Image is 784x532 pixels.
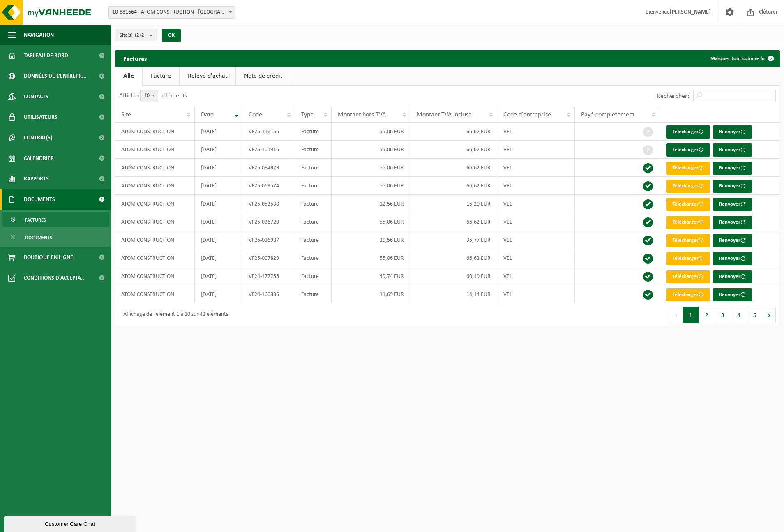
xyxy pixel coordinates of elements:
[332,159,410,177] td: 55,06 EUR
[666,162,710,175] a: Télécharger
[410,159,498,177] td: 66,62 EUR
[332,249,410,267] td: 55,06 EUR
[666,270,710,283] a: Télécharger
[683,307,699,323] button: 1
[242,267,295,285] td: VF24-177755
[24,107,58,127] span: Utilisateurs
[115,29,157,41] button: Site(s)(2/2)
[249,111,262,118] span: Code
[242,195,295,213] td: VF25-053538
[4,514,137,532] iframe: chat widget
[119,308,228,322] div: Affichage de l'élément 1 à 10 sur 42 éléments
[666,288,710,301] a: Télécharger
[295,249,332,267] td: Facture
[410,231,498,249] td: 35,77 EUR
[115,249,195,267] td: ATOM CONSTRUCTION
[25,230,52,245] span: Documents
[115,213,195,231] td: ATOM CONSTRUCTION
[763,307,776,323] button: Next
[666,198,710,211] a: Télécharger
[115,159,195,177] td: ATOM CONSTRUCTION
[242,213,295,231] td: VF25-036720
[120,29,146,42] span: Site(s)
[666,125,710,139] a: Télécharger
[140,90,158,102] span: 10
[109,7,235,18] span: 10-881664 - ATOM CONSTRUCTION - LEUVEN
[666,216,710,229] a: Télécharger
[121,111,131,118] span: Site
[115,67,142,86] a: Alle
[115,141,195,159] td: ATOM CONSTRUCTION
[295,213,332,231] td: Facture
[497,141,575,159] td: VEL
[115,267,195,285] td: ATOM CONSTRUCTION
[713,180,752,193] button: Renvoyer
[295,285,332,303] td: Facture
[141,90,158,102] span: 10
[24,127,52,148] span: Contrat(s)
[2,229,109,245] a: Documents
[195,213,242,231] td: [DATE]
[24,268,86,288] span: Conditions d'accepta...
[25,212,46,228] span: Factures
[497,231,575,249] td: VEL
[195,231,242,249] td: [DATE]
[713,234,752,247] button: Renvoyer
[195,249,242,267] td: [DATE]
[666,180,710,193] a: Télécharger
[242,231,295,249] td: VF25-016987
[666,252,710,265] a: Télécharger
[747,307,763,323] button: 5
[670,307,683,323] button: Previous
[497,177,575,195] td: VEL
[338,111,386,118] span: Montant hors TVA
[332,123,410,141] td: 55,06 EUR
[295,195,332,213] td: Facture
[115,50,155,66] h2: Factures
[713,216,752,229] button: Renvoyer
[236,67,291,86] a: Note de crédit
[195,159,242,177] td: [DATE]
[581,111,634,118] span: Payé complètement
[713,198,752,211] button: Renvoyer
[410,249,498,267] td: 66,62 EUR
[332,231,410,249] td: 29,56 EUR
[242,141,295,159] td: VF25-101916
[410,177,498,195] td: 66,62 EUR
[162,29,181,42] button: OK
[24,148,54,169] span: Calendrier
[24,189,55,210] span: Documents
[295,159,332,177] td: Facture
[417,111,472,118] span: Montant TVA incluse
[242,285,295,303] td: VF24-160836
[713,270,752,283] button: Renvoyer
[332,141,410,159] td: 55,06 EUR
[195,141,242,159] td: [DATE]
[242,159,295,177] td: VF25-084929
[410,285,498,303] td: 14,14 EUR
[242,177,295,195] td: VF25-069574
[115,123,195,141] td: ATOM CONSTRUCTION
[24,247,73,268] span: Boutique en ligne
[24,169,49,189] span: Rapports
[497,213,575,231] td: VEL
[295,177,332,195] td: Facture
[24,25,54,45] span: Navigation
[497,195,575,213] td: VEL
[657,93,689,99] label: Rechercher:
[195,285,242,303] td: [DATE]
[143,67,179,86] a: Facture
[670,9,711,15] strong: [PERSON_NAME]
[295,141,332,159] td: Facture
[410,213,498,231] td: 66,62 EUR
[115,231,195,249] td: ATOM CONSTRUCTION
[24,86,48,107] span: Contacts
[410,195,498,213] td: 15,20 EUR
[332,195,410,213] td: 12,56 EUR
[242,123,295,141] td: VF25-116156
[301,111,314,118] span: Type
[497,123,575,141] td: VEL
[295,267,332,285] td: Facture
[195,177,242,195] td: [DATE]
